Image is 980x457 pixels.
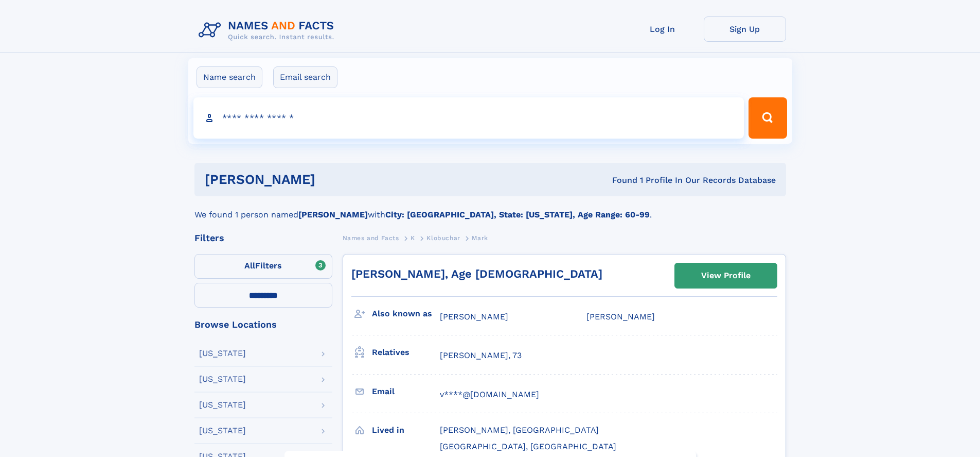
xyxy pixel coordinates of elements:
[440,425,599,435] span: [PERSON_NAME], [GEOGRAPHIC_DATA]
[426,234,460,242] span: Klobuchar
[472,234,488,242] span: Mark
[197,66,262,88] label: Name search
[194,254,332,279] label: Filters
[351,267,602,280] a: [PERSON_NAME], Age [DEMOGRAPHIC_DATA]
[440,312,508,321] span: [PERSON_NAME]
[372,305,440,323] h3: Also known as
[199,427,246,435] div: [US_STATE]
[385,210,650,219] b: City: [GEOGRAPHIC_DATA], State: [US_STATE], Age Range: 60-99
[464,175,776,186] div: Found 1 Profile In Our Records Database
[372,344,440,361] h3: Relatives
[675,263,777,288] a: View Profile
[411,234,415,242] span: K
[194,196,786,221] div: We found 1 person named with .
[749,97,787,139] button: Search Button
[411,231,415,244] a: K
[199,375,246,383] div: [US_STATE]
[273,66,337,88] label: Email search
[440,442,616,451] span: [GEOGRAPHIC_DATA], [GEOGRAPHIC_DATA]
[194,233,332,243] div: Filters
[701,264,751,287] div: View Profile
[193,97,744,139] input: search input
[372,421,440,439] h3: Lived in
[194,320,332,329] div: Browse Locations
[621,16,704,42] a: Log In
[586,312,655,321] span: [PERSON_NAME]
[199,401,246,409] div: [US_STATE]
[440,350,522,361] a: [PERSON_NAME], 73
[704,16,786,42] a: Sign Up
[199,349,246,358] div: [US_STATE]
[244,261,255,270] span: All
[194,16,343,44] img: Logo Names and Facts
[426,231,460,244] a: Klobuchar
[343,231,399,244] a: Names and Facts
[372,383,440,400] h3: Email
[298,210,368,219] b: [PERSON_NAME]
[205,173,464,186] h1: [PERSON_NAME]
